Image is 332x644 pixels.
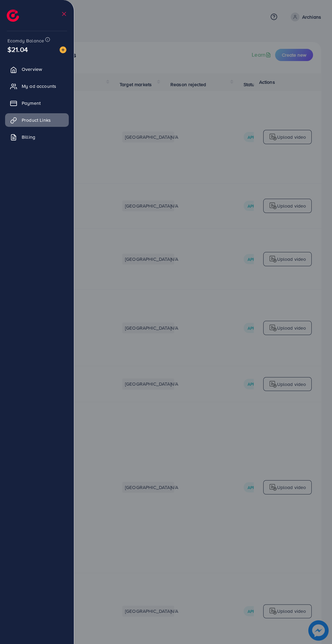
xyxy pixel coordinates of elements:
span: Overview [22,66,42,73]
span: Payment [22,100,41,106]
span: Product Links [22,117,51,123]
a: Payment [5,96,69,110]
a: My ad accounts [5,79,69,93]
span: $21.04 [7,44,28,54]
a: Overview [5,62,69,76]
a: Billing [5,130,69,144]
span: My ad accounts [22,83,56,90]
span: Ecomdy Balance [7,37,44,44]
img: image [60,46,66,53]
img: logo [7,9,19,22]
span: Billing [22,134,35,140]
a: Product Links [5,113,69,127]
